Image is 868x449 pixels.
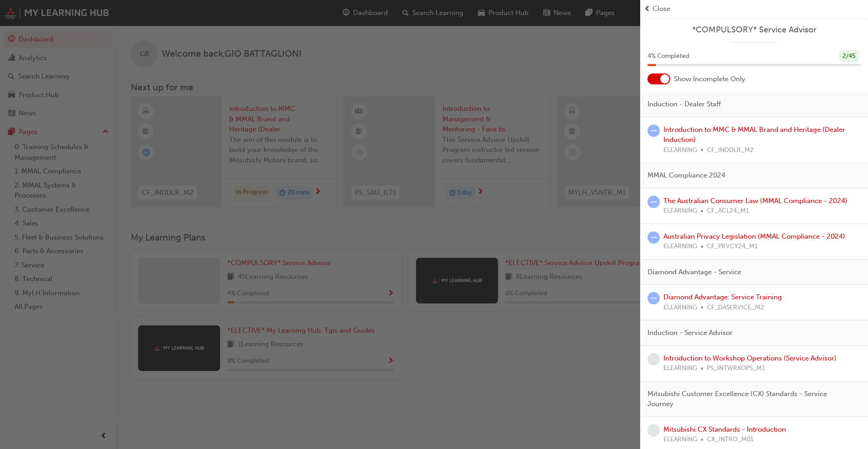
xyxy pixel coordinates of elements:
span: 4 % Completed [647,51,689,62]
a: Diamond Advantage: Service Training [663,293,782,301]
span: learningRecordVerb_ATTEMPT-icon [647,125,660,137]
button: prev-iconClose [644,4,864,14]
span: Diamond Advantage - Service [647,267,741,277]
span: CF_ACL24_M1 [707,206,749,216]
span: ELEARNING [663,241,697,252]
span: Induction - Dealer Staff [647,99,721,110]
a: Mitsubishi CX Standards - Introduction [663,425,786,433]
span: learningRecordVerb_ATTEMPT-icon [647,196,660,208]
a: *COMPULSORY* Service Advisor [647,25,861,35]
span: ELEARNING [663,206,697,216]
span: Show Incomplete Only [674,74,745,84]
span: CX_INTRO_M01 [707,434,754,445]
span: ELEARNING [663,303,697,313]
span: learningRecordVerb_ATTEMPT-icon [647,292,660,304]
span: Induction - Service Advisor [647,328,733,338]
span: CF_DASERVICE_M2 [707,303,764,313]
span: learningRecordVerb_NONE-icon [647,353,660,365]
span: CF_INDDLR_M2 [707,145,754,156]
a: Australian Privacy Legislation (MMAL Compliance - 2024) [663,232,845,240]
span: CF_PRVCY24_M1 [707,241,758,252]
span: learningRecordVerb_ATTEMPT-icon [647,231,660,244]
span: learningRecordVerb_NONE-icon [647,424,660,437]
a: Introduction to MMC & MMAL Brand and Heritage (Dealer Induction) [663,125,845,144]
a: The Australian Consumer Law (MMAL Compliance - 2024) [663,197,847,205]
span: MMAL Compliance 2024 [647,170,725,181]
span: ELEARNING [663,434,697,445]
span: PS_INTWRKOPS_M1 [707,363,765,374]
span: Close [652,4,670,14]
span: ELEARNING [663,363,697,374]
span: ELEARNING [663,145,697,156]
a: Introduction to Workshop Operations (Service Advisor) [663,354,837,362]
div: 2 / 45 [839,50,859,63]
span: Mitsubishi Customer Excellence (CX) Standards - Service Journey [647,389,853,409]
span: prev-icon [644,4,651,14]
